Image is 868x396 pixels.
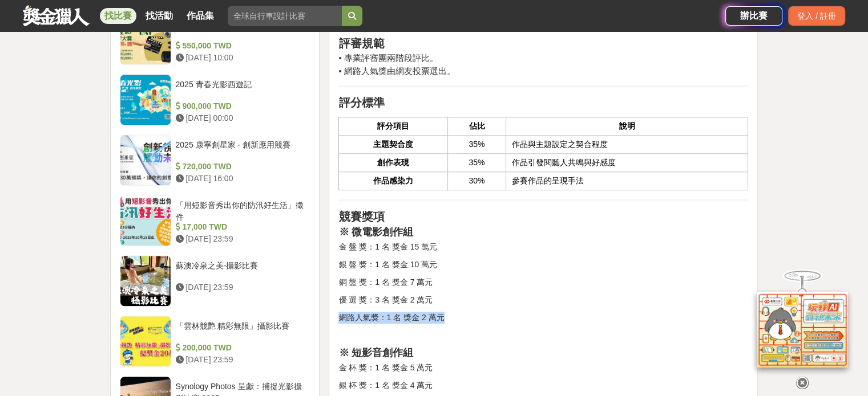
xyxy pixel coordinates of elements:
strong: 評分標準 [338,96,384,109]
div: 2025 康寧創星家 - 創新應用競賽 [176,139,306,161]
div: 「用短影音秀出你的防汛好生活」徵件 [176,199,306,221]
div: 17,000 TWD [176,221,306,233]
p: 網路人氣獎：1 名 獎金 2 萬元 [338,312,748,324]
strong: ※ 微電影創作組 [338,226,413,238]
div: [DATE] 23:59 [176,233,306,245]
th: 說明 [506,117,748,135]
img: d2146d9a-e6f6-4337-9592-8cefde37ba6b.png [757,284,848,360]
strong: 評審規範 [338,37,384,50]
div: 登入 / 註冊 [788,6,845,26]
a: 「雲林競艷 精彩無限」攝影比賽 200,000 TWD [DATE] 23:59 [120,316,310,367]
div: 2025 青春光影西遊記 [176,79,306,100]
p: 銅 盤 獎：1 名 獎金 7 萬元 [338,276,748,288]
a: 作品集 [182,8,219,24]
th: 創作表現 [339,153,447,172]
div: 720,000 TWD [176,161,306,173]
th: 主題契合度 [339,135,447,153]
div: 900,000 TWD [176,100,306,112]
h4: • 網路人氣獎由網友投票選出。 [338,66,748,76]
p: 金 盤 獎：1 名 獎金 15 萬元 [338,241,748,253]
a: 2025麥味登微電影暨短影音創作大賽 550,000 TWD [DATE] 10:00 [120,14,310,65]
a: 2025 青春光影西遊記 900,000 TWD [DATE] 00:00 [120,74,310,125]
a: 2025 康寧創星家 - 創新應用競賽 720,000 TWD [DATE] 16:00 [120,134,310,186]
a: 辦比賽 [725,6,782,26]
th: 評分項目 [339,117,447,135]
a: 「用短影音秀出你的防汛好生活」徵件 17,000 TWD [DATE] 23:59 [120,195,310,246]
p: 銀 杯 獎：1 名 獎金 4 萬元 [338,379,748,391]
h4: • 專業評審團兩階段評比。 [338,53,748,63]
p: 銀 盤 獎：1 名 獎金 10 萬元 [338,259,748,271]
td: 作品引發閱聽人共鳴與好感度 [506,153,748,172]
p: 金 杯 獎：1 名 獎金 5 萬元 [338,362,748,374]
div: 200,000 TWD [176,342,306,354]
input: 全球自行車設計比賽 [228,6,342,26]
a: 蘇澳冷泉之美-攝影比賽 [DATE] 23:59 [120,255,310,307]
a: 找活動 [141,8,177,24]
strong: ※ 短影音創作組 [338,347,413,358]
div: 550,000 TWD [176,40,306,52]
a: 找比賽 [100,8,136,24]
p: 優 選 獎：3 名 獎金 2 萬元 [338,294,748,306]
div: [DATE] 00:00 [176,112,306,124]
td: 參賽作品的呈現手法 [506,172,748,190]
td: 30% [447,172,506,190]
td: 作品與主題設定之契合程度 [506,135,748,153]
th: 作品感染力 [339,172,447,190]
td: 35% [447,153,506,172]
div: [DATE] 10:00 [176,52,306,64]
div: [DATE] 16:00 [176,173,306,185]
div: 「雲林競艷 精彩無限」攝影比賽 [176,320,306,342]
div: [DATE] 23:59 [176,354,306,366]
strong: 競賽獎項 [338,210,384,223]
th: 佔比 [447,117,506,135]
div: 蘇澳冷泉之美-攝影比賽 [176,260,306,281]
div: [DATE] 23:59 [176,281,306,293]
td: 35% [447,135,506,153]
